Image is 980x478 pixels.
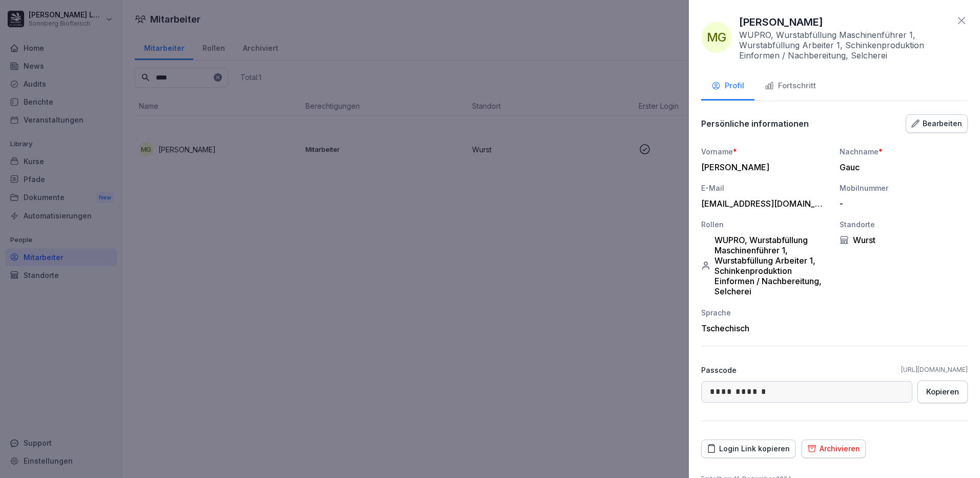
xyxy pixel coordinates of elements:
div: Mobilnummer [840,183,968,193]
div: Vorname [701,146,829,157]
div: - [840,198,963,209]
button: Archivieren [802,440,866,458]
div: Bearbeiten [911,118,962,129]
div: Tschechisch [701,323,829,333]
div: [EMAIL_ADDRESS][DOMAIN_NAME] [701,198,824,209]
div: MG [701,22,732,53]
div: Fortschritt [765,80,816,92]
div: WUPRO, Wurstabfüllung Maschinenführer 1, Wurstabfüllung Arbeiter 1, Schinkenproduktion Einformen ... [701,235,829,296]
div: Login Link kopieren [707,443,790,454]
div: Sprache [701,307,829,318]
p: WUPRO, Wurstabfüllung Maschinenführer 1, Wurstabfüllung Arbeiter 1, Schinkenproduktion Einformen ... [739,30,950,61]
button: Bearbeiten [906,114,968,133]
div: Kopieren [926,386,959,397]
button: Profil [701,73,754,101]
p: Passcode [701,365,737,375]
div: Rollen [701,219,829,230]
div: [PERSON_NAME] [701,162,824,172]
div: Gauc [840,162,963,172]
div: Standorte [840,219,968,230]
div: E-Mail [701,183,829,193]
div: Nachname [840,146,968,157]
p: Persönliche informationen [701,118,809,129]
button: Kopieren [917,381,968,403]
button: Fortschritt [754,73,826,101]
a: [URL][DOMAIN_NAME] [901,365,968,374]
button: Login Link kopieren [701,440,795,458]
div: Wurst [840,235,968,245]
div: Archivieren [807,443,860,454]
div: Profil [711,80,744,92]
p: [PERSON_NAME] [739,14,823,30]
